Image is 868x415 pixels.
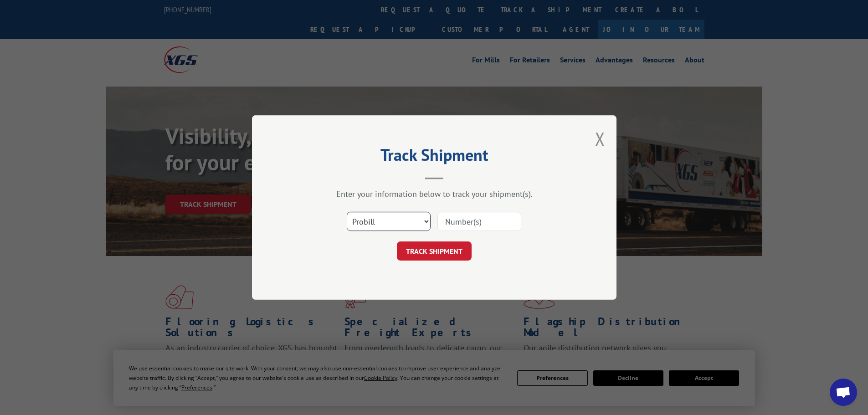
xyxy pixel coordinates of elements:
[437,212,521,231] input: Number(s)
[830,379,857,406] div: Open chat
[298,189,571,199] div: Enter your information below to track your shipment(s).
[298,149,571,166] h2: Track Shipment
[595,127,605,151] button: Close modal
[397,241,472,261] button: TRACK SHIPMENT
